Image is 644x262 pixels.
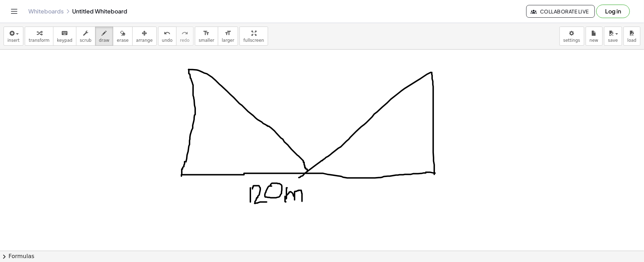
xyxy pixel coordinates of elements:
button: transform [25,27,53,46]
span: draw [99,38,110,43]
span: settings [563,38,580,43]
i: keyboard [61,29,68,38]
button: Toggle navigation [8,6,20,17]
button: redoredo [176,27,193,46]
span: load [627,38,637,43]
button: scrub [76,27,95,46]
button: save [604,27,622,46]
button: load [623,27,640,46]
button: settings [559,27,584,46]
button: format_sizelarger [218,27,238,46]
span: insert [7,38,19,43]
i: format_size [203,29,210,38]
button: arrange [132,27,157,46]
i: format_size [225,29,231,38]
button: format_sizesmaller [195,27,218,46]
span: new [590,38,598,43]
button: undoundo [158,27,176,46]
span: keypad [57,38,72,43]
span: larger [222,38,234,43]
button: fullscreen [239,27,268,46]
i: undo [164,29,170,38]
span: arrange [136,38,153,43]
span: transform [29,38,50,43]
button: Log in [596,5,630,18]
span: erase [117,38,128,43]
span: scrub [80,38,92,43]
span: redo [180,38,190,43]
span: Collaborate Live [532,8,589,15]
i: redo [181,29,188,38]
button: erase [113,27,132,46]
button: new [586,27,603,46]
a: Whiteboards [28,8,64,15]
span: smaller [199,38,214,43]
span: save [608,38,618,43]
button: Collaborate Live [526,5,595,18]
span: fullscreen [243,38,264,43]
span: undo [162,38,173,43]
button: draw [95,27,114,46]
button: keyboardkeypad [53,27,76,46]
button: insert [4,27,23,46]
